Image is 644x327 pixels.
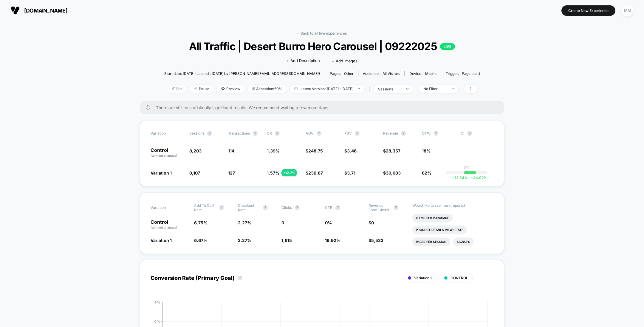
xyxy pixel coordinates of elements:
[620,4,635,17] button: MM
[383,131,398,135] span: Revenue
[423,87,447,91] div: No Filter
[369,238,383,243] span: $
[344,131,352,135] span: PSV
[622,5,633,16] div: MM
[308,148,323,153] span: 248.75
[295,205,300,210] button: ?
[194,220,208,225] span: 6.75 %
[406,88,408,90] img: end
[412,226,467,234] li: Product Details Views Rate
[467,131,472,136] button: ?
[412,203,494,208] p: Would like to see more reports?
[190,85,214,93] span: Pause
[330,71,354,76] div: Pages:
[267,131,272,135] span: CR
[371,238,383,243] span: 5,533
[306,148,323,153] span: $
[238,220,251,225] span: 2.27 %
[434,131,438,136] button: ?
[317,131,321,136] button: ?
[151,226,177,229] span: (without changes)
[263,205,268,210] button: ?
[238,276,242,280] button: ?
[9,6,69,15] button: [DOMAIN_NAME]
[217,85,245,93] span: Preview
[189,148,202,153] span: 8,203
[369,220,374,225] span: $
[461,131,493,136] span: CI
[253,131,258,136] button: ?
[461,149,493,158] span: ---
[167,85,187,93] span: Edit
[369,203,391,212] span: Revenue From Clicks
[154,319,160,323] tspan: 6 %
[383,71,400,76] span: All Visitors
[325,205,332,210] span: CTR
[422,148,431,153] span: 18%
[287,58,320,64] span: + Add Description
[425,71,436,76] span: mobile
[358,88,360,89] img: end
[281,220,284,225] span: 0
[306,131,314,135] span: AOV
[306,170,323,175] span: $
[414,276,432,280] span: Variation 1
[383,170,401,175] span: $
[383,148,400,153] span: $
[164,71,320,76] span: Start date: [DATE] (Last edit [DATE] by [PERSON_NAME][EMAIL_ADDRESS][DOMAIN_NAME])
[238,238,251,243] span: 2.27 %
[294,87,298,90] img: calendar
[248,85,287,93] span: Allocation: 50%
[290,85,364,93] span: Latest Version: [DATE] - [DATE]
[151,220,188,230] p: Control
[440,43,455,50] p: LIVE
[151,148,183,158] p: Control
[267,148,280,153] span: 1.39 %
[453,175,468,180] span: -12.34 %
[394,205,398,210] button: ?
[453,237,474,246] li: Signups
[405,71,441,76] span: Device:
[228,170,235,175] span: 127
[151,131,183,136] span: Variation
[452,88,454,89] img: end
[151,238,172,243] span: Variation 1
[561,5,615,16] button: Create New Experience
[151,203,183,212] span: Variation
[189,170,200,175] span: 8,107
[344,170,355,175] span: $
[422,170,431,175] span: 82%
[151,154,177,157] span: (without changes)
[207,131,212,136] button: ?
[363,71,400,76] div: Audience:
[344,71,354,76] span: other
[462,71,480,76] span: Page Load
[422,131,455,136] span: OTW
[378,87,402,91] div: sessions
[282,169,297,176] div: + 12.7 %
[172,87,175,90] img: edit
[386,148,400,153] span: 28,357
[194,203,216,212] span: Add To Cart Rate
[446,71,480,76] div: Trigger:
[24,7,67,14] span: [DOMAIN_NAME]
[228,131,250,135] span: Transactions
[468,175,487,180] span: 44.92 %
[156,105,492,110] span: There are still no statistically significant results. We recommend waiting a few more days
[189,131,204,135] span: Sessions
[297,31,347,36] a: < Back to all live experiences
[194,238,208,243] span: 6.67 %
[154,300,160,304] tspan: 8 %
[151,170,172,175] span: Variation 1
[386,170,401,175] span: 30,083
[11,6,20,15] img: Visually logo
[332,58,357,63] span: + Add Images
[471,175,473,180] span: +
[464,165,470,170] p: 0%
[355,131,360,136] button: ?
[267,170,279,175] span: 1.57 %
[466,170,467,174] p: |
[275,131,280,136] button: ?
[344,148,357,153] span: $
[347,170,355,175] span: 3.71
